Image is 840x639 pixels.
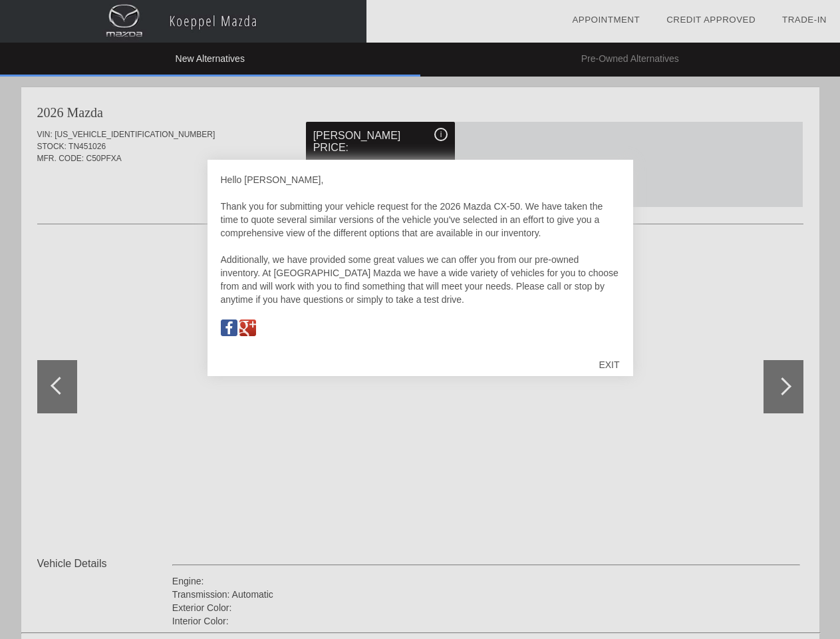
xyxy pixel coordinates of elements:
div: Hello [PERSON_NAME], Thank you for submitting your vehicle request for the 2026 Mazda CX-50. We h... [221,173,620,346]
img: Map to Koeppel Mazda [221,319,237,336]
a: Trade-In [782,15,827,25]
div: EXIT [585,345,632,385]
a: Credit Approved [666,15,756,25]
img: Map to Koeppel Mazda [239,319,256,336]
a: Appointment [572,15,640,25]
